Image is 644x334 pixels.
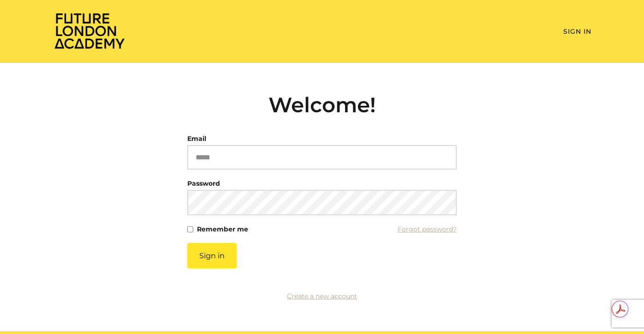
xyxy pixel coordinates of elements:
[563,27,591,36] a: Sign In
[187,177,220,190] label: Password
[287,292,357,300] a: Create a new account
[187,132,206,145] label: Email
[197,223,248,236] label: Remember me
[53,12,126,49] img: Home Page
[398,223,457,236] a: Forgot password?
[187,243,237,268] button: Sign in
[187,92,457,117] h2: Welcome!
